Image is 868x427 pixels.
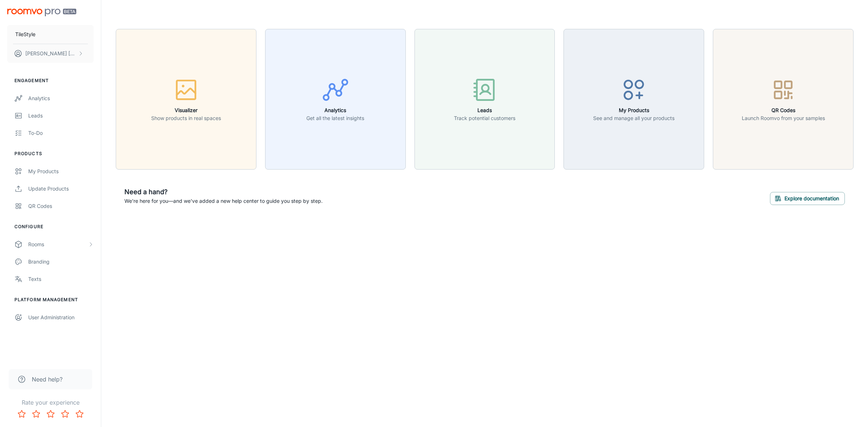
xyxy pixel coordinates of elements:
[151,114,221,122] p: Show products in real spaces
[306,106,364,114] h6: Analytics
[742,106,825,114] h6: QR Codes
[563,95,704,102] a: My ProductsSee and manage all your products
[28,129,94,137] div: To-do
[28,167,94,175] div: My Products
[742,114,825,122] p: Launch Roomvo from your samples
[124,187,323,197] h6: Need a hand?
[414,29,555,170] button: LeadsTrack potential customers
[7,44,94,63] button: [PERSON_NAME] [PERSON_NAME]
[28,240,88,248] div: Rooms
[265,95,406,102] a: AnalyticsGet all the latest insights
[593,114,675,122] p: See and manage all your products
[25,50,76,57] p: [PERSON_NAME] [PERSON_NAME]
[28,202,94,210] div: QR Codes
[454,114,515,122] p: Track potential customers
[7,25,94,44] button: TileStyle
[124,197,323,205] p: We're here for you—and we've added a new help center to guide you step by step.
[28,185,94,193] div: Update Products
[593,106,675,114] h6: My Products
[265,29,406,170] button: AnalyticsGet all the latest insights
[713,95,854,102] a: QR CodesLaunch Roomvo from your samples
[116,29,256,170] button: VisualizerShow products in real spaces
[713,29,854,170] button: QR CodesLaunch Roomvo from your samples
[28,112,94,120] div: Leads
[28,94,94,102] div: Analytics
[306,114,364,122] p: Get all the latest insights
[151,106,221,114] h6: Visualizer
[454,106,515,114] h6: Leads
[15,30,35,38] p: TileStyle
[414,95,555,102] a: LeadsTrack potential customers
[563,29,704,170] button: My ProductsSee and manage all your products
[770,192,845,205] button: Explore documentation
[770,194,845,201] a: Explore documentation
[7,9,76,16] img: Roomvo PRO Beta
